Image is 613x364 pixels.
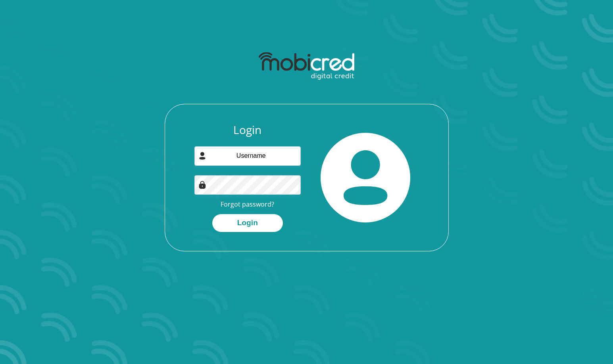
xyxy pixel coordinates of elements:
[198,152,206,160] img: user-icon image
[198,181,206,189] img: Image
[194,146,301,166] input: Username
[212,214,283,232] button: Login
[259,52,354,80] img: mobicred logo
[221,200,274,209] a: Forgot password?
[194,123,301,137] h3: Login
